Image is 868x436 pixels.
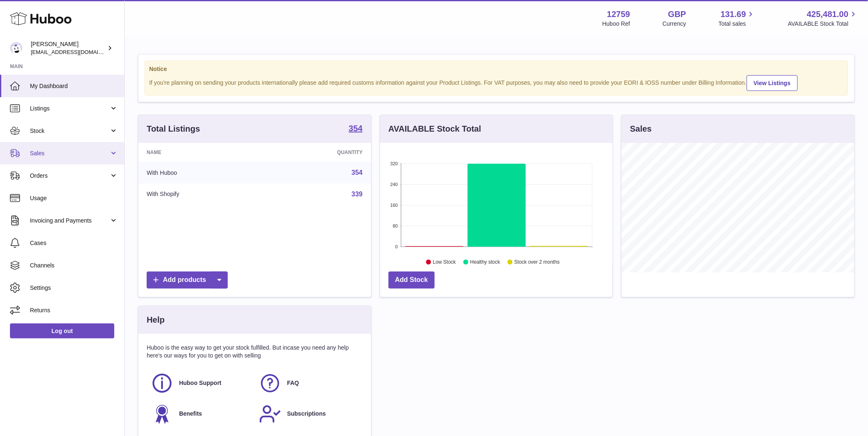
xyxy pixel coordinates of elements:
[807,9,848,20] span: 425,481.00
[10,42,22,54] img: sofiapanwar@unndr.com
[10,323,114,338] a: Log out
[607,9,630,20] strong: 12759
[138,162,264,184] td: With Huboo
[147,314,165,326] h3: Help
[138,143,264,162] th: Name
[433,260,456,265] text: Low Stock
[30,149,109,157] span: Sales
[395,244,398,249] text: 0
[602,20,630,28] div: Huboo Ref
[179,410,202,418] span: Benefits
[788,20,858,28] span: AVAILABLE Stock Total
[349,124,362,132] strong: 354
[264,143,371,162] th: Quantity
[259,372,359,394] a: FAQ
[147,344,363,360] p: Huboo is the easy way to get your stock fulfilled. But incase you need any help here's our ways f...
[30,194,118,202] span: Usage
[138,184,264,205] td: With Shopify
[147,123,200,135] h3: Total Listings
[30,127,109,135] span: Stock
[718,9,755,28] a: 131.69 Total sales
[30,262,118,269] span: Channels
[31,40,106,56] div: [PERSON_NAME]
[149,65,843,73] strong: Notice
[389,123,481,135] h3: AVAILABLE Stock Total
[147,272,228,289] a: Add products
[349,124,362,134] a: 354
[30,284,118,292] span: Settings
[30,105,109,113] span: Listings
[151,403,251,425] a: Benefits
[747,75,798,91] a: View Listings
[389,272,435,289] a: Add Stock
[788,9,858,28] a: 425,481.00 AVAILABLE Stock Total
[718,20,755,28] span: Total sales
[151,372,251,394] a: Huboo Support
[352,169,363,176] a: 354
[470,260,500,265] text: Healthy stock
[287,410,326,418] span: Subscriptions
[720,9,746,20] span: 131.69
[630,123,652,135] h3: Sales
[390,161,398,166] text: 320
[668,9,686,20] strong: GBP
[663,20,686,28] div: Currency
[287,379,299,387] span: FAQ
[390,203,398,208] text: 160
[31,49,122,55] span: [EMAIL_ADDRESS][DOMAIN_NAME]
[30,82,118,90] span: My Dashboard
[179,379,221,387] span: Huboo Support
[30,306,118,314] span: Returns
[30,172,109,180] span: Orders
[149,74,843,91] div: If you're planning on sending your products internationally please add required customs informati...
[352,191,363,198] a: 339
[259,403,359,425] a: Subscriptions
[390,182,398,187] text: 240
[30,239,118,247] span: Cases
[514,260,560,265] text: Stock over 2 months
[30,217,109,225] span: Invoicing and Payments
[393,223,398,228] text: 80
